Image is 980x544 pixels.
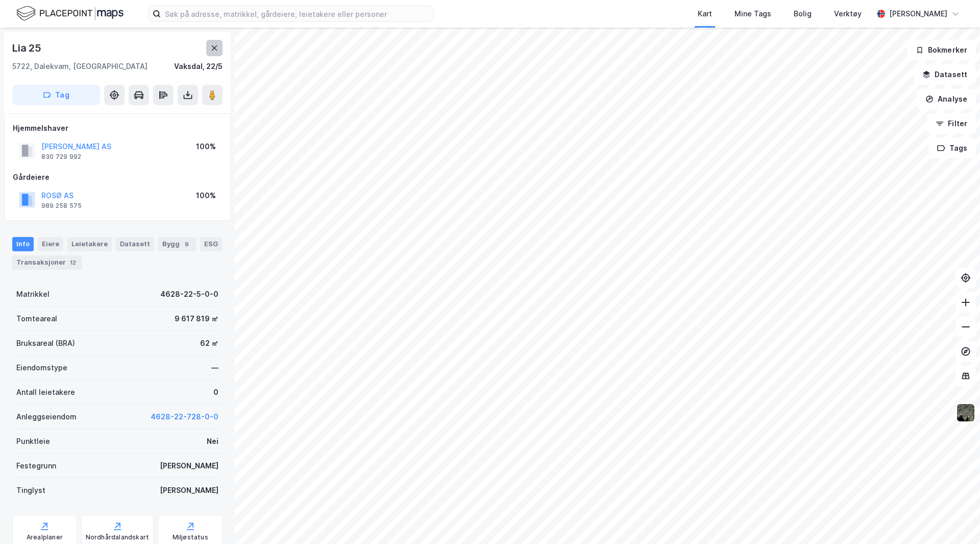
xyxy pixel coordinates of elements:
[929,495,980,544] div: Kontrollprogram for chat
[794,8,812,20] div: Bolig
[956,403,975,422] img: 9k=
[13,122,222,134] div: Hjemmelshaver
[207,435,218,447] div: Nei
[928,138,976,158] button: Tags
[200,237,222,251] div: ESG
[16,435,50,447] div: Punktleie
[174,60,223,73] div: Vaksdal, 22/5
[907,40,976,60] button: Bokmerker
[16,313,57,325] div: Tomteareal
[160,484,218,496] div: [PERSON_NAME]
[734,8,771,20] div: Mine Tags
[16,411,77,423] div: Anleggseiendom
[175,313,218,325] div: 9 617 819 ㎡
[929,495,980,544] iframe: Chat Widget
[12,60,148,73] div: 5722, Dalekvam, [GEOGRAPHIC_DATA]
[889,8,947,20] div: [PERSON_NAME]
[917,89,976,109] button: Analyse
[927,113,976,134] button: Filter
[160,460,218,472] div: [PERSON_NAME]
[12,237,34,251] div: Info
[12,40,43,56] div: Lia 25
[27,533,63,541] div: Arealplaner
[161,6,433,21] input: Søk på adresse, matrikkel, gårdeiere, leietakere eller personer
[200,337,218,349] div: 62 ㎡
[13,171,222,183] div: Gårdeiere
[67,237,112,251] div: Leietakere
[12,255,82,270] div: Transaksjoner
[16,337,75,349] div: Bruksareal (BRA)
[16,362,67,374] div: Eiendomstype
[182,239,192,249] div: 9
[68,257,78,268] div: 12
[211,362,218,374] div: —
[160,288,218,300] div: 4628-22-5-0-0
[16,484,45,496] div: Tinglyst
[698,8,712,20] div: Kart
[173,533,208,541] div: Miljøstatus
[158,237,196,251] div: Bygg
[151,411,218,423] button: 4628-22-728-0-0
[41,153,81,161] div: 830 729 992
[16,5,124,22] img: logo.f888ab2527a4732fd821a326f86c7f29.svg
[41,202,82,210] div: 989 258 575
[16,288,50,300] div: Matrikkel
[38,237,63,251] div: Eiere
[16,460,56,472] div: Festegrunn
[213,386,218,398] div: 0
[196,140,216,153] div: 100%
[16,386,75,398] div: Antall leietakere
[834,8,862,20] div: Verktøy
[116,237,154,251] div: Datasett
[914,64,976,85] button: Datasett
[12,85,100,105] button: Tag
[196,190,216,202] div: 100%
[86,533,150,541] div: Nordhårdalandskart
